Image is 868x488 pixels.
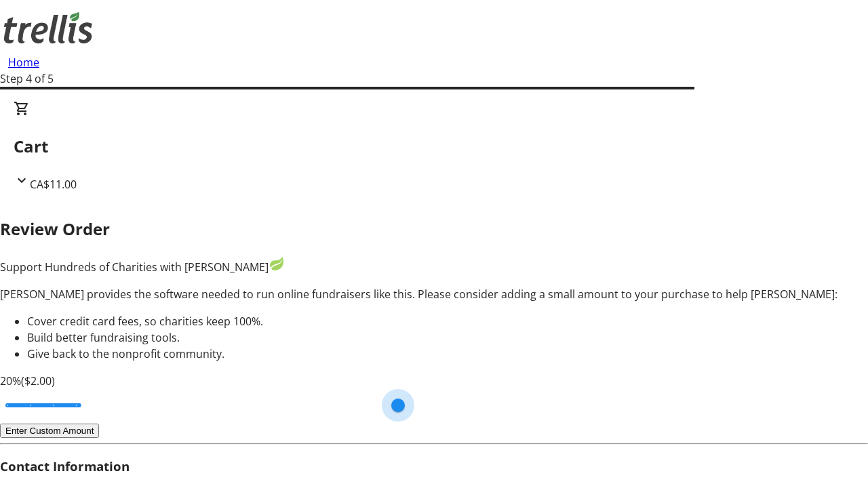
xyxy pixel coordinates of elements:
[27,346,868,362] li: Give back to the nonprofit community.
[14,134,854,159] h2: Cart
[14,100,854,192] div: CartCA$11.00
[27,329,868,346] li: Build better fundraising tools.
[30,177,77,192] span: CA$11.00
[27,313,868,329] li: Cover credit card fees, so charities keep 100%.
